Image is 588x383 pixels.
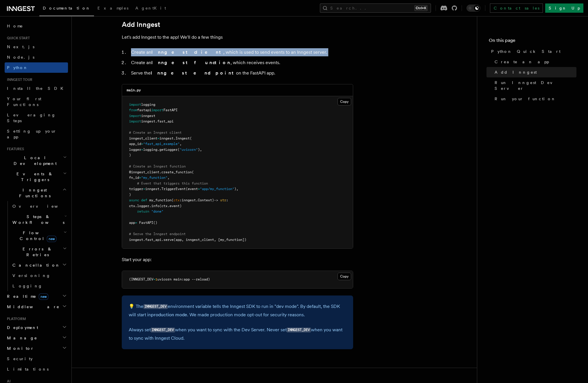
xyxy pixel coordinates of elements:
[492,77,576,94] a: Run Inngest Dev Server
[186,187,198,191] span: (event
[5,62,68,73] a: Python
[214,198,218,202] span: ->
[5,153,68,169] button: Local Development
[320,3,431,13] button: Search...Ctrl+K
[157,136,159,140] span: =
[5,110,68,126] a: Leveraging Steps
[5,21,68,31] a: Home
[5,83,68,94] a: Install the SDK
[129,204,135,208] span: ctx
[5,291,68,302] button: Realtimenew
[545,3,583,13] a: Sign Up
[39,2,94,16] a: Documentation
[174,136,176,140] span: .
[7,129,57,139] span: Setting up your app
[159,148,178,152] span: getLogger
[135,6,166,10] span: AgentKit
[47,236,56,242] span: new
[10,262,60,268] span: Cancellation
[495,59,549,65] span: Create an app
[10,260,68,270] button: Cancellation
[151,49,223,55] strong: Inngest client
[491,49,561,54] span: Python Quick Start
[141,176,167,180] span: "my_function"
[5,52,68,62] a: Node.js
[7,367,49,371] span: Limitations
[10,214,64,225] span: Steps & Workflows
[129,277,153,281] span: (INNGEST_DEV
[145,187,161,191] span: inngest.
[226,198,228,202] span: :
[129,193,131,197] span: )
[149,198,172,202] span: my_function
[145,238,161,242] span: fast_api
[220,198,226,202] span: str
[141,119,155,123] span: inngest
[198,187,200,191] span: =
[5,343,68,354] button: Monitor
[414,5,427,11] kbd: Ctrl+K
[5,335,37,341] span: Manage
[7,65,28,70] span: Python
[141,142,143,146] span: =
[5,171,63,183] span: Events & Triggers
[7,23,23,29] span: Home
[7,86,67,91] span: Install the SDK
[141,103,155,107] span: logging
[10,230,64,241] span: Flow Control
[182,198,196,202] span: inngest
[5,201,68,291] div: Inngest Functions
[157,119,174,123] span: fast_api
[7,96,41,107] span: Your first Functions
[135,204,137,208] span: .
[129,142,141,146] span: app_id
[129,59,353,67] li: Create an , which receives events.
[129,170,159,174] span: @inngest_client
[198,148,202,152] span: ),
[129,238,143,242] span: inngest
[489,46,576,57] a: Python Quick Start
[161,170,192,174] span: create_function
[495,96,556,102] span: Run your function
[129,176,139,180] span: fn_id
[141,198,147,202] span: def
[495,69,537,75] span: Add Inngest
[10,228,68,244] button: Flow Controlnew
[129,198,139,202] span: async
[10,270,68,281] a: Versioning
[143,238,145,242] span: .
[129,187,143,191] span: trigger
[143,304,168,309] code: INNGEST_DEV
[129,232,186,236] span: # Serve the Inngest endpoint
[492,67,576,77] a: Add Inngest
[129,136,157,140] span: inngest_client
[5,345,34,351] span: Monitor
[137,108,151,112] span: fastapi
[7,113,56,123] span: Leveraging Steps
[10,211,68,228] button: Steps & Workflows
[5,322,68,333] button: Deployment
[151,108,163,112] span: import
[161,238,163,242] span: .
[490,3,543,13] a: Contact sales
[10,281,68,291] a: Logging
[151,204,159,208] span: info
[122,256,353,264] p: Start your app:
[200,187,234,191] span: "app/my_function"
[5,169,68,185] button: Events & Triggers
[139,221,153,225] span: FastAPI
[129,302,346,319] p: 💡 The environment variable tells the Inngest SDK to run in "dev mode". By default, the SDK will s...
[155,119,157,123] span: .
[157,277,210,281] span: uvicorn main:app --reload)
[151,60,231,65] strong: Inngest function
[5,147,24,151] span: Features
[141,114,155,118] span: inngest
[198,198,214,202] span: Context)
[5,126,68,142] a: Setting up your app
[122,33,353,41] p: Let's add Inngest to the app! We'll do a few things
[137,204,149,208] span: logger
[338,273,351,280] button: Copy
[129,148,141,152] span: logger
[139,176,141,180] span: =
[5,155,63,166] span: Local Development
